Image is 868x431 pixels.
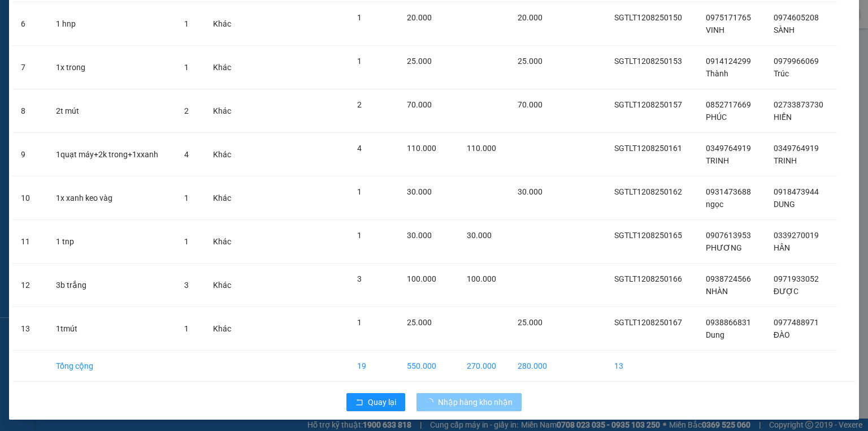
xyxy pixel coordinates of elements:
[47,133,175,176] td: 1quạt máy+2k trong+1xxanh
[774,187,819,196] span: 0918473944
[355,398,363,407] span: rollback
[357,187,362,196] span: 1
[614,274,682,283] span: SGTLT1208250166
[47,2,175,46] td: 1 hnp
[518,100,542,109] span: 70.000
[467,274,496,283] span: 100.000
[518,57,542,66] span: 25.000
[12,220,47,264] td: 11
[774,69,789,78] span: Trúc
[357,274,362,283] span: 3
[407,57,432,66] span: 25.000
[407,100,432,109] span: 70.000
[706,113,727,122] span: PHÚC
[774,13,819,22] span: 0974605208
[706,100,751,109] span: 0852717669
[204,220,242,264] td: Khác
[12,176,47,220] td: 10
[184,324,189,333] span: 1
[357,144,362,153] span: 4
[706,330,724,339] span: Dung
[706,200,723,209] span: ngọc
[774,274,819,283] span: 0971933052
[357,231,362,240] span: 1
[706,144,751,153] span: 0349764919
[12,89,47,133] td: 8
[426,398,438,406] span: loading
[204,2,242,46] td: Khác
[368,396,396,408] span: Quay lại
[407,274,436,283] span: 100.000
[706,243,742,252] span: PHƯƠNG
[346,393,405,411] button: rollbackQuay lại
[467,144,496,153] span: 110.000
[47,264,175,307] td: 3b trắng
[614,144,682,153] span: SGTLT1208250161
[204,46,242,89] td: Khác
[47,307,175,351] td: 1tmút
[706,187,751,196] span: 0931473688
[12,307,47,351] td: 13
[184,63,189,72] span: 1
[706,287,728,296] span: NHÀN
[467,231,492,240] span: 30.000
[774,287,798,296] span: ĐƯỢC
[204,133,242,176] td: Khác
[12,264,47,307] td: 12
[184,237,189,246] span: 1
[774,243,790,252] span: HÂN
[706,318,751,327] span: 0938866831
[204,264,242,307] td: Khác
[184,150,189,159] span: 4
[47,89,175,133] td: 2t mút
[614,13,682,22] span: SGTLT1208250150
[774,100,823,109] span: 02733873730
[605,351,697,382] td: 13
[357,13,362,22] span: 1
[184,281,189,290] span: 3
[407,144,436,153] span: 110.000
[706,25,724,35] span: VINH
[518,187,542,196] span: 30.000
[407,318,432,327] span: 25.000
[518,318,542,327] span: 25.000
[774,25,795,35] span: SÀNH
[357,318,362,327] span: 1
[774,57,819,66] span: 0979966069
[357,57,362,66] span: 1
[184,19,189,28] span: 1
[357,100,362,109] span: 2
[706,156,729,165] span: TRINH
[614,231,682,240] span: SGTLT1208250165
[614,100,682,109] span: SGTLT1208250157
[774,318,819,327] span: 0977488971
[774,200,795,209] span: DUNG
[416,393,522,411] button: Nhập hàng kho nhận
[12,133,47,176] td: 9
[407,231,432,240] span: 30.000
[12,46,47,89] td: 7
[706,69,728,78] span: Thành
[184,106,189,115] span: 2
[614,187,682,196] span: SGTLT1208250162
[774,156,797,165] span: TRINH
[614,57,682,66] span: SGTLT1208250153
[458,351,509,382] td: 270.000
[774,330,790,339] span: ĐÀO
[509,351,559,382] td: 280.000
[774,144,819,153] span: 0349764919
[70,54,213,74] text: BXTG1208250095
[438,396,513,408] span: Nhập hàng kho nhận
[614,318,682,327] span: SGTLT1208250167
[6,81,276,111] div: Bến xe [PERSON_NAME]
[518,13,542,22] span: 20.000
[47,46,175,89] td: 1x trong
[706,274,751,283] span: 0938724566
[204,307,242,351] td: Khác
[184,193,189,202] span: 1
[407,13,432,22] span: 20.000
[348,351,398,382] td: 19
[774,231,819,240] span: 0339270019
[12,2,47,46] td: 6
[47,351,175,382] td: Tổng cộng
